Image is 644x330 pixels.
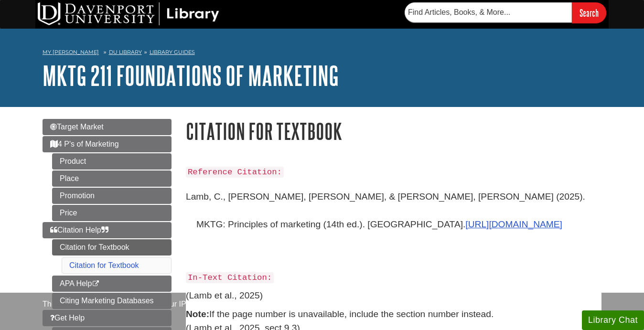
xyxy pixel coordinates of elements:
[50,123,104,131] span: Target Market
[150,49,195,55] a: Library Guides
[69,261,139,269] a: Citation for Textbook
[43,119,172,135] a: Target Market
[109,49,142,55] a: DU Library
[186,183,601,266] p: Lamb, C., [PERSON_NAME], [PERSON_NAME], & [PERSON_NAME], [PERSON_NAME] (2025). MKTG: Principles o...
[43,136,172,152] a: 4 P's of Marketing
[186,289,601,303] p: (Lamb et al., 2025)
[50,226,108,234] span: Citation Help
[52,239,172,255] a: Citation for Textbook
[186,309,209,319] strong: Note:
[52,205,172,221] a: Price
[43,48,99,56] a: My [PERSON_NAME]
[52,293,172,309] a: Citing Marketing Databases
[186,167,284,178] code: Reference Citation:
[52,276,172,292] a: APA Help
[52,188,172,204] a: Promotion
[38,2,219,25] img: DU Library
[572,2,606,23] input: Search
[50,314,85,322] span: Get Help
[52,153,172,170] a: Product
[405,2,606,23] form: Searches DU Library's articles, books, and more
[43,46,601,61] nav: breadcrumb
[50,140,119,148] span: 4 P's of Marketing
[405,2,572,22] input: Find Articles, Books, & More...
[92,281,100,287] i: This link opens in a new window
[52,170,172,187] a: Place
[43,310,172,326] a: Get Help
[186,272,274,283] code: In-Text Citation:
[186,119,601,143] h1: Citation for Textbook
[43,61,339,90] a: MKTG 211 Foundations of Marketing
[43,222,172,238] a: Citation Help
[465,219,562,229] a: [URL][DOMAIN_NAME]
[582,310,644,330] button: Library Chat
